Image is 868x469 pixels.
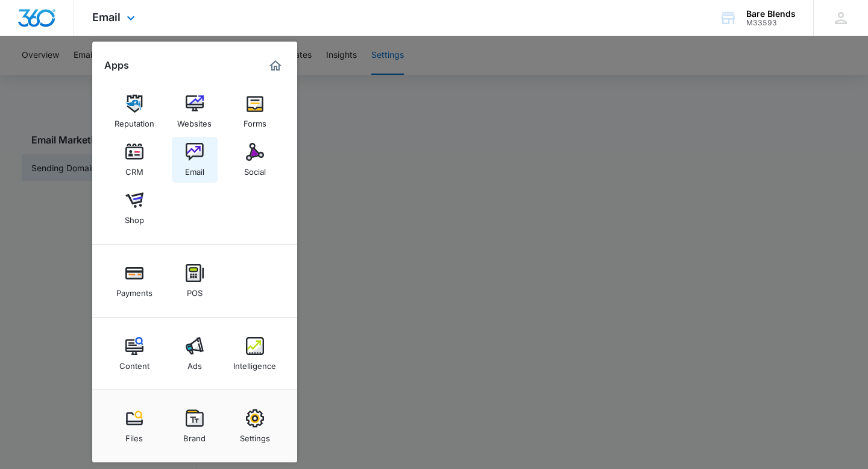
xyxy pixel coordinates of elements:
[125,209,144,225] div: Shop
[746,9,796,19] div: account name
[112,137,157,183] a: CRM
[112,258,157,304] a: Payments
[119,355,149,371] div: Content
[116,282,153,298] div: Payments
[92,11,121,24] span: Email
[244,161,266,177] div: Social
[104,60,129,71] h2: Apps
[233,355,276,371] div: Intelligence
[172,258,218,304] a: POS
[125,161,143,177] div: CRM
[172,137,218,183] a: Email
[746,19,796,27] div: account id
[266,56,285,75] a: Marketing 360® Dashboard
[244,113,266,128] div: Forms
[232,403,278,449] a: Settings
[115,113,154,128] div: Reputation
[232,89,278,134] a: Forms
[187,355,202,371] div: Ads
[232,137,278,183] a: Social
[240,427,270,443] div: Settings
[125,427,143,443] div: Files
[185,161,204,177] div: Email
[183,427,206,443] div: Brand
[112,331,157,377] a: Content
[112,185,157,231] a: Shop
[187,282,203,298] div: POS
[112,403,157,449] a: Files
[232,331,278,377] a: Intelligence
[172,331,218,377] a: Ads
[112,89,157,134] a: Reputation
[177,113,212,128] div: Websites
[172,403,218,449] a: Brand
[172,89,218,134] a: Websites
